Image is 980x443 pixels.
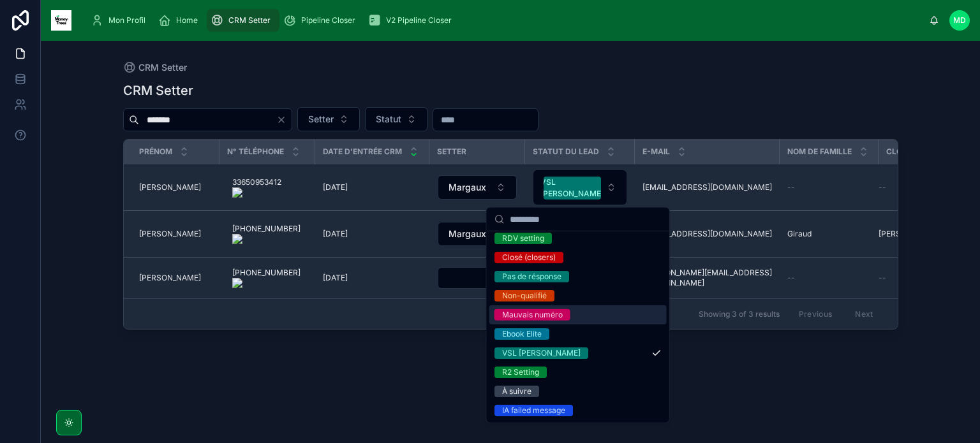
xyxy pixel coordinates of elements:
a: [DATE] [323,229,422,239]
img: actions-icon.png [232,278,301,288]
button: Select Button [365,107,427,131]
a: Pipeline Closer [279,9,364,32]
a: [EMAIL_ADDRESS][DOMAIN_NAME] [642,229,772,239]
a: [PERSON_NAME] [139,182,212,192]
span: Setter [308,113,334,126]
a: [EMAIL_ADDRESS][DOMAIN_NAME] [642,182,772,192]
span: -- [787,182,795,192]
a: [DATE] [323,273,422,283]
div: R2 Setting [502,367,539,378]
a: Select Button [533,170,627,205]
a: Select Button [437,175,517,200]
div: Non-qualifié [502,290,547,301]
div: RDV setting [502,233,544,244]
span: Closer [886,147,917,157]
span: [PERSON_NAME] [879,229,940,239]
a: CRM Setter [207,9,279,32]
a: Giraud [787,229,871,239]
div: Pas de résponse [502,271,561,282]
a: Select Button [437,266,517,289]
a: Home [154,9,207,32]
span: Prénom [139,147,172,157]
a: [PERSON_NAME] [879,229,959,239]
div: Ebook Elite [502,328,542,340]
div: Mauvais numéro [502,309,563,321]
span: Statut [376,113,401,126]
a: -- [787,273,871,283]
span: E-mail [642,147,670,157]
div: VSL [PERSON_NAME] [540,177,604,200]
a: -- [879,273,959,283]
span: Margaux [449,228,486,240]
span: CRM Setter [228,15,271,25]
a: [PERSON_NAME] [139,273,212,283]
onoff-telecom-ce-phone-number-wrapper: [PHONE_NUMBER] [232,268,301,277]
span: Giraud [787,229,812,239]
onoff-telecom-ce-phone-number-wrapper: [PHONE_NUMBER] [232,224,301,233]
a: Select Button [437,221,517,247]
span: Setter [437,147,466,157]
button: Select Button [533,170,627,205]
img: App logo [51,10,71,31]
span: [DATE] [323,273,348,283]
span: Mon Profil [108,15,145,25]
div: scrollable content [82,6,929,34]
span: [PERSON_NAME] [139,273,201,283]
span: -- [787,273,795,283]
span: Margaux [449,181,486,194]
div: Suggestions [487,231,669,423]
button: Select Button [297,107,360,131]
span: CRM Setter [138,61,187,74]
span: [DATE] [323,229,348,239]
span: Statut du lead [533,147,599,157]
span: Showing 3 of 3 results [699,309,780,319]
span: [PERSON_NAME] [139,229,201,239]
span: Date d'entrée CRM [323,147,402,157]
button: Select Button [438,175,517,200]
a: -- [787,182,871,192]
span: MD [953,15,966,25]
div: À suivre [502,386,531,397]
button: Select Button [438,222,517,246]
div: VSL [PERSON_NAME] [502,347,581,359]
span: -- [879,182,886,192]
a: [DATE] [323,182,422,192]
span: V2 Pipeline Closer [386,15,452,25]
span: -- [879,273,886,283]
div: IA failed message [502,405,565,416]
a: [PERSON_NAME] [139,229,212,239]
span: Nom de famille [787,147,852,157]
span: [PERSON_NAME] [139,182,201,192]
a: Mon Profil [87,9,154,32]
a: [PHONE_NUMBER] [227,219,308,249]
a: [PERSON_NAME][EMAIL_ADDRESS][DOMAIN_NAME] [642,268,772,288]
button: Select Button [438,267,517,289]
div: Closé (closers) [502,252,556,263]
span: Home [176,15,198,25]
button: Clear [276,115,292,125]
img: actions-icon.png [232,187,281,198]
a: [PHONE_NUMBER] [227,263,308,293]
onoff-telecom-ce-phone-number-wrapper: 33650953412 [232,177,281,187]
h1: CRM Setter [123,82,193,99]
span: [DATE] [323,182,348,192]
a: 33650953412 [227,172,308,203]
img: actions-icon.png [232,234,301,244]
a: CRM Setter [123,61,187,74]
span: N° Téléphone [227,147,284,157]
span: Pipeline Closer [301,15,355,25]
a: -- [879,182,959,192]
a: V2 Pipeline Closer [364,9,461,32]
